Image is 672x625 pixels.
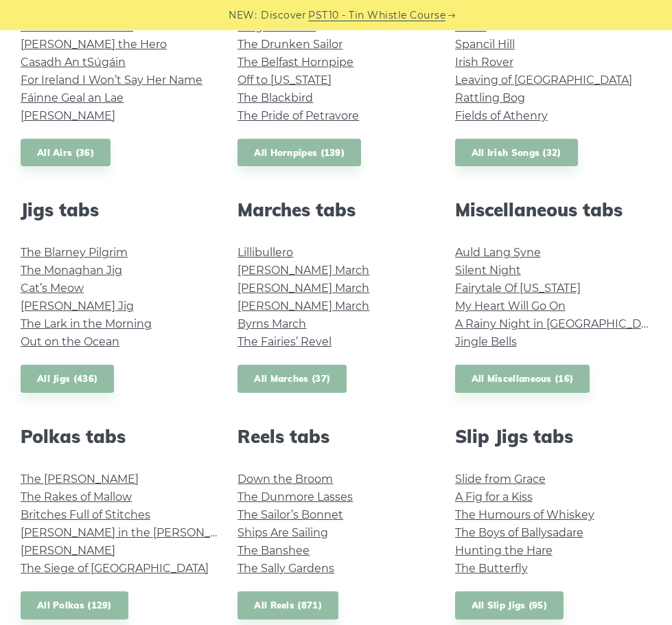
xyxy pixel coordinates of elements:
a: The Banshee [237,544,310,557]
a: The [PERSON_NAME] [21,473,139,486]
a: The Monaghan Jig [21,264,122,277]
a: Hunting the Hare [455,544,553,557]
a: Fairytale Of [US_STATE] [455,282,581,295]
a: The Lark in the Morning [21,317,152,330]
a: Byrns March [237,317,306,330]
a: King Of Fairies [237,20,316,33]
span: Discover [261,8,306,23]
a: [PERSON_NAME] in the [PERSON_NAME] [21,526,248,539]
a: Spancil Hill [455,38,515,51]
a: The Blarney Pilgrim [21,246,128,259]
a: The Belfast Hornpipe [237,56,354,69]
a: The Sailor’s Bonnet [237,508,343,521]
a: Cat’s Meow [21,282,84,295]
a: All Polkas (129) [21,591,128,620]
a: [PERSON_NAME] [21,544,115,557]
a: A Fig for a Kiss [455,490,533,503]
a: All Miscellaneous (16) [455,365,590,393]
h2: Marches tabs [237,199,434,220]
a: Off to [US_STATE] [237,73,332,87]
a: The Drunken Sailor [237,38,343,51]
a: The Humours of Whiskey [455,508,594,521]
h2: Polkas tabs [21,426,217,447]
a: Casadh An tSúgáin [21,56,126,69]
a: Lillibullero [237,246,293,259]
a: The Boys of Ballysadare [455,526,583,539]
a: All Jigs (436) [21,365,114,393]
h2: Slip Jigs tabs [455,426,651,447]
a: [PERSON_NAME] March [237,264,369,277]
a: Ships Are Sailing [237,526,328,539]
a: Irish Rover [455,56,513,69]
a: All Airs (36) [21,139,111,167]
a: The Dunmore Lasses [237,490,353,503]
a: My Heart Will Go On [455,299,566,312]
a: All Reels (871) [237,591,338,620]
a: [PERSON_NAME] the Hero [21,38,167,51]
h2: Miscellaneous tabs [455,199,651,220]
a: [PERSON_NAME] March [237,282,369,295]
span: NEW: [229,8,257,23]
a: [PERSON_NAME] March [237,299,369,312]
a: The Butterfly [455,562,528,575]
a: All Marches (37) [237,365,347,393]
a: A Rainy Night in [GEOGRAPHIC_DATA] [455,317,664,330]
a: The Blackbird [237,91,313,104]
a: Leaving of [GEOGRAPHIC_DATA] [455,73,632,87]
a: Rattling Bog [455,91,525,104]
a: [PERSON_NAME] Jig [21,299,134,312]
a: The Sally Gardens [237,562,334,575]
a: Silent Night [455,264,521,277]
a: The Fairies’ Revel [237,335,332,348]
a: Down the Broom [237,473,333,486]
h2: Reels tabs [237,426,434,447]
h2: Jigs tabs [21,199,217,220]
a: All Irish Songs (32) [455,139,578,167]
a: [PERSON_NAME] [21,109,115,122]
a: Slide from Grace [455,473,546,486]
a: All Hornpipes (139) [237,139,361,167]
a: Britches Full of Stitches [21,508,150,521]
a: Grace [455,20,487,33]
a: Jingle Bells [455,335,517,348]
a: Fáinne Geal an Lae [21,91,124,104]
a: The Pride of Petravore [237,109,359,122]
a: Lonesome Boatman [21,20,133,33]
a: Auld Lang Syne [455,246,541,259]
a: Fields of Athenry [455,109,548,122]
a: For Ireland I Won’t Say Her Name [21,73,202,87]
a: Out on the Ocean [21,335,119,348]
a: The Rakes of Mallow [21,490,132,503]
a: The Siege of [GEOGRAPHIC_DATA] [21,562,209,575]
a: PST10 - Tin Whistle Course [308,8,445,23]
a: All Slip Jigs (95) [455,591,564,620]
